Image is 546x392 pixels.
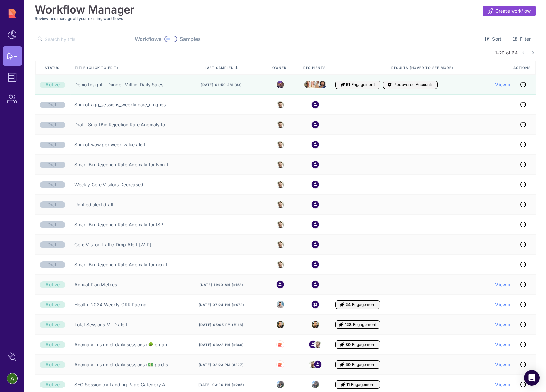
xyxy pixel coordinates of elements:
a: View > [495,341,511,348]
h1: Workflow Manager [35,3,135,16]
div: Draft [40,142,65,148]
img: 3603401176594_91665fb9f55b94701b13_32.jpg [277,381,284,388]
span: 30 [346,342,351,347]
img: 1535454291666_907810eb340aed75b3af_32.jpg [277,201,284,208]
span: Owner [272,65,288,70]
span: 24 [346,302,351,307]
span: [DATE] 03:23 pm (#207) [199,362,244,367]
div: Draft [40,261,65,268]
span: Engagement [352,302,375,307]
img: michael.jpeg [277,81,284,88]
span: Workflows [135,36,161,42]
a: Draft: SmartBin Rejection Rate Anomaly for Non-ISP Transactions [74,122,172,128]
div: Draft [40,181,65,188]
span: View > [495,321,511,328]
a: Smart Bin Rejection Rate Anomaly for non-ISP [74,261,172,268]
a: View > [495,82,511,88]
a: Untitled alert draft [74,201,114,208]
span: Samples [180,36,201,42]
i: Engagement [341,82,345,87]
a: SEO Session by Landing Page Category Alert ([PERSON_NAME]) [74,381,172,388]
span: Recovered Accounts [394,82,433,87]
img: 1535454291666_907810eb340aed75b3af_32.jpg [277,141,284,148]
span: 51 [346,82,350,87]
span: [DATE] 03:23 pm (#366) [199,342,244,347]
div: Active [40,341,65,348]
img: 1535454291666_907810eb340aed75b3af_32.jpg [277,161,284,168]
span: Sort [492,36,501,42]
span: Title (click to edit) [75,65,120,70]
span: Engagement [352,362,375,367]
img: 1535454291666_907810eb340aed75b3af_32.jpg [277,221,284,228]
div: Draft [40,241,65,248]
span: [DATE] 05:05 pm (#168) [199,322,244,327]
span: 1-20 of 64 [495,49,518,56]
a: Anomaly in sum of daily sessions (🌳 organic search) [74,341,172,348]
a: Smart Bin Rejection Rate Anomaly for ISP [74,221,163,228]
span: [DATE] 03:00 pm (#205) [198,382,244,387]
a: View > [495,361,511,368]
span: 11 [346,382,350,387]
a: View > [495,381,511,388]
img: 7111394022660_177de20f934574fcd7a5_32.jpg [312,321,319,328]
span: [DATE] 11:00 am (#158) [200,282,243,287]
span: last sampled [205,66,234,70]
span: Actions [513,65,532,70]
img: kelly.png [319,79,326,90]
div: Draft [40,122,65,128]
span: Engagement [351,382,374,387]
span: Recipients [303,65,327,70]
img: Rupert [278,363,282,367]
img: 5319324584592_ac8861a19d2e7aecaba4_32.jpg [277,301,284,308]
img: kevin.jpeg [304,81,312,88]
span: Results (Hover to see more) [391,65,454,70]
img: 1535454291666_907810eb340aed75b3af_32.jpg [277,241,284,248]
a: View > [495,281,511,288]
div: Active [40,321,65,328]
a: Demo Insight - Dunder Mifflin: Daily Sales [74,82,163,88]
img: 1535454291666_907810eb340aed75b3af_32.jpg [277,121,284,128]
div: Draft [40,102,65,108]
div: Active [40,301,65,308]
a: Health: 2024 Weekly OKR Pacing [74,301,147,308]
div: Active [40,361,65,368]
img: account-photo [7,373,17,384]
span: Status [45,65,61,70]
a: Sum of wow per week value alert [74,142,146,148]
span: Engagement [353,322,376,327]
span: Engagement [351,82,375,87]
span: [DATE] 07:24 pm (#472) [199,302,244,307]
a: Weekly Core Visitors Decreased [74,181,143,188]
img: 1535454291666_907810eb340aed75b3af_32.jpg [277,181,284,188]
a: Total Sessions MTD alert [74,321,128,328]
img: 1535454291666_907810eb340aed75b3af_32.jpg [309,361,317,368]
span: [DATE] 06:50 am (#3) [201,83,242,87]
a: Sum of agg_sessions_weekly.core_uniques per week decrease alert [74,102,172,108]
a: Annual Plan Metrics [74,281,117,288]
div: Draft [40,201,65,208]
a: Anomaly in sum of daily sessions (💵 paid search) [74,361,172,368]
div: Draft [40,162,65,168]
i: Engagement [340,362,344,367]
span: Engagement [352,342,375,347]
i: Engagement [341,382,345,387]
img: stanley.jpeg [314,80,321,90]
h3: Review and manage all your existing workflows [35,16,536,21]
input: Search by title [45,34,128,44]
span: 40 [346,362,351,367]
div: Active [40,281,65,288]
img: Rupert [278,343,282,347]
img: 1535454291666_907810eb340aed75b3af_32.jpg [277,261,284,268]
a: View > [495,301,511,308]
div: Open Intercom Messenger [524,370,540,386]
span: Create workflow [495,8,531,14]
img: 1535454291666_907810eb340aed75b3af_32.jpg [314,341,321,348]
i: Engagement [340,342,344,347]
i: Engagement [340,302,344,307]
